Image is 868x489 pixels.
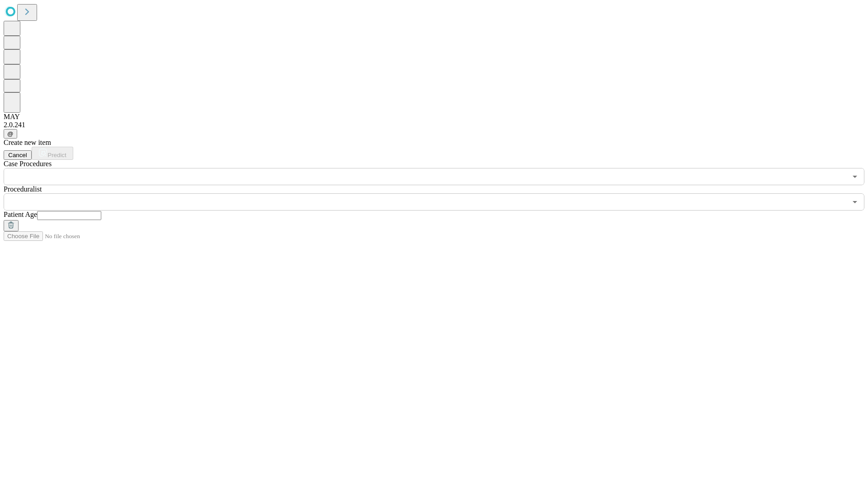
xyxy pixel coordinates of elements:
[849,196,861,208] button: Open
[47,152,66,158] span: Predict
[8,152,27,158] span: Cancel
[4,211,37,218] span: Patient Age
[4,160,52,168] span: Scheduled Procedure
[849,170,861,183] button: Open
[4,185,42,193] span: Proceduralist
[32,147,73,160] button: Predict
[4,121,864,129] div: 2.0.241
[4,150,32,160] button: Cancel
[7,130,14,137] span: @
[4,139,51,146] span: Create new item
[4,129,17,139] button: @
[4,113,864,121] div: MAY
